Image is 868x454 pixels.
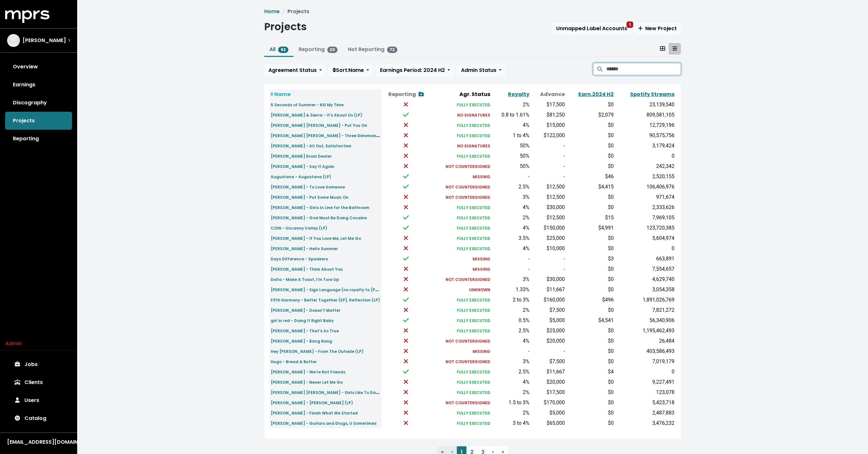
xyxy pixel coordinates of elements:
td: $0 [566,120,615,130]
td: 123,720,385 [615,223,676,233]
a: [PERSON_NAME] - Girls In Line for the Bathroom [271,204,369,211]
td: $0 [566,418,615,428]
a: COIN - Uncanny Valley (LP) [271,224,327,231]
a: [PERSON_NAME] - Put Some Music On [271,193,348,201]
td: - [531,171,566,182]
a: Fifth Harmony - Better Together (EP), Reflection (LP) [271,296,380,303]
small: NO SIGNATURES [457,112,490,118]
td: - [531,254,566,264]
a: Hey [PERSON_NAME] - From The Outside (LP) [271,347,364,355]
td: 3.5% [492,233,531,243]
small: [PERSON_NAME] - Hello Summer [271,246,338,251]
small: FULLY EXECUTED [457,205,490,210]
small: FULLY EXECUTED [457,133,490,138]
img: The selected account / producer [7,34,20,47]
td: 4,629,740 [615,274,676,284]
div: [EMAIL_ADDRESS][DOMAIN_NAME] [7,438,70,446]
small: [PERSON_NAME] - Sign Language (no royalty to [PERSON_NAME]) [271,286,407,293]
td: $0 [566,192,615,202]
small: [PERSON_NAME] & Sierra - It's About Us (LP) [271,112,362,118]
td: $0 [566,284,615,295]
small: Fifth Harmony - Better Together (EP), Reflection (LP) [271,297,380,303]
small: FULLY EXECUTED [457,328,490,334]
td: 0 [615,243,676,254]
small: 5 Seconds of Summer - Kill My Time [271,102,344,108]
small: Dolla - Make A Toast, I'm Tore Up [271,277,339,282]
input: Search projects [606,63,681,75]
small: [PERSON_NAME] - Think About You [271,266,343,272]
a: [PERSON_NAME] - Doesn't Matter [271,306,340,314]
span: $150,000 [544,225,565,231]
small: [PERSON_NAME] - If You Love Me, Let Me Go [271,236,361,241]
a: [PERSON_NAME] [PERSON_NAME] - Three Dimensions Deep (LP) [271,132,402,139]
td: $0 [566,161,615,171]
td: $2,079 [566,110,615,120]
small: FULLY EXECUTED [457,369,490,375]
small: Hugo - Bread & Butter [271,359,317,364]
a: Overview [5,58,72,76]
small: [PERSON_NAME] - To Love Someone [271,184,345,190]
span: $17,500 [547,389,565,395]
a: [PERSON_NAME] [PERSON_NAME] - Put You On [271,121,367,129]
button: New Project [634,22,681,35]
td: - [531,264,566,274]
span: Admin Status [461,66,496,74]
button: [EMAIL_ADDRESS][DOMAIN_NAME] [5,438,72,446]
td: 4% [492,336,531,346]
span: $10,000 [547,245,565,251]
span: $81,250 [547,112,565,118]
span: New Project [638,25,677,32]
small: FULLY EXECUTED [457,123,490,128]
small: MISSING [473,266,490,272]
small: FULLY EXECUTED [457,215,490,221]
span: 1 [627,22,633,28]
span: [PERSON_NAME] [23,37,66,44]
small: FULLY EXECUTED [457,225,490,231]
button: Agreement Status [264,64,326,76]
span: $5,000 [549,410,565,416]
small: NOT COUNTERSIGNED [446,195,490,200]
td: 2,333,626 [615,202,676,213]
h1: Projects [264,21,307,33]
a: Clients [5,373,72,391]
a: [PERSON_NAME] & Sierra - It's About Us (LP) [271,111,362,118]
td: 0 [615,367,676,377]
small: [PERSON_NAME] - Say It Again [271,164,334,169]
button: Earnings Period: 2024 H2 [376,64,454,76]
small: [PERSON_NAME] Drum Dealer [271,153,332,159]
small: [PERSON_NAME] - All Out, Satisfaction [271,143,351,149]
a: Home [264,8,280,15]
small: FULLY EXECUTED [457,421,490,426]
small: FULLY EXECUTED [457,308,490,313]
span: $160,000 [544,297,565,303]
a: 5 Seconds of Summer - Kill My Time [271,101,344,108]
td: $4,991 [566,223,615,233]
a: Reporting20 [299,46,338,53]
a: Jobs [5,355,72,373]
a: Earn.2024 H2 [578,91,614,98]
td: 7,821,272 [615,305,676,315]
button: Unmapped Label Accounts1 [552,22,631,35]
li: Projects [280,8,309,15]
small: FULLY EXECUTED [457,297,490,303]
small: FULLY EXECUTED [457,318,490,323]
td: 3,179,424 [615,141,676,151]
a: Not Reporting72 [348,46,397,53]
a: Reporting [5,130,72,148]
a: [PERSON_NAME] - Bang Bang [271,337,332,345]
a: All92 [269,46,288,53]
td: 2 to 3% [492,295,531,305]
td: $0 [566,377,615,387]
span: $12,500 [547,214,565,221]
small: NOT COUNTERSIGNED [446,359,490,364]
span: 72 [387,47,397,53]
button: Sort:Name [329,64,373,76]
a: [PERSON_NAME] [PERSON_NAME] - Girls Like To Dance [271,389,384,396]
td: 4% [492,120,531,130]
a: [PERSON_NAME] - Finish What We Started [271,409,358,416]
td: $4 [566,367,615,377]
small: NOT COUNTERSIGNED [446,400,490,406]
a: [PERSON_NAME] - All Out, Satisfaction [271,142,351,149]
td: 2.5% [492,367,531,377]
a: mprs logo [5,13,50,20]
